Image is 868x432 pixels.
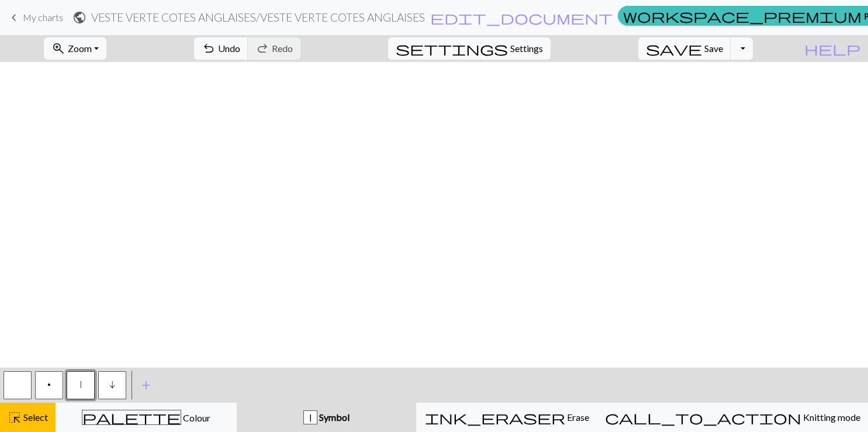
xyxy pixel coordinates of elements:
button: Save [638,37,731,60]
span: ink_eraser [425,409,565,426]
span: undo [202,40,216,57]
button: Colour [56,403,237,432]
span: Purl [47,380,51,389]
span: palette [82,409,181,426]
span: add [139,377,153,393]
span: slip stitch [80,380,81,389]
span: highlight_alt [8,409,22,426]
i: Settings [396,42,508,56]
span: public [72,9,87,26]
span: zoom_in [51,40,65,57]
span: edit_document [430,9,613,26]
span: Undo [218,43,240,54]
h2: VESTE VERTE COTES ANGLAISES / VESTE VERTE COTES ANGLAISES [91,11,425,24]
span: keyboard_arrow_left [7,9,21,26]
button: SettingsSettings [388,37,551,60]
span: My charts [23,12,63,23]
span: Erase [565,412,589,423]
span: Settings [510,42,543,56]
button: Erase [416,403,597,432]
span: workspace_premium [623,8,862,24]
span: help [804,40,860,57]
span: call_to_action [605,409,801,426]
span: Zoom [68,43,92,54]
span: Select [22,412,48,423]
button: i [98,371,126,399]
button: Zoom [44,37,106,60]
button: Undo [194,37,248,60]
span: settings [396,40,508,57]
span: Save [704,43,723,54]
span: Colour [181,412,210,423]
button: Knitting mode [597,403,868,432]
a: My charts [7,8,63,27]
button: p [35,371,63,399]
span: skpo [109,380,115,389]
button: | Symbol [237,403,417,432]
span: Knitting mode [801,412,860,423]
button: | [67,371,95,399]
div: | [304,411,317,425]
span: save [646,40,702,57]
span: Symbol [317,412,350,423]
